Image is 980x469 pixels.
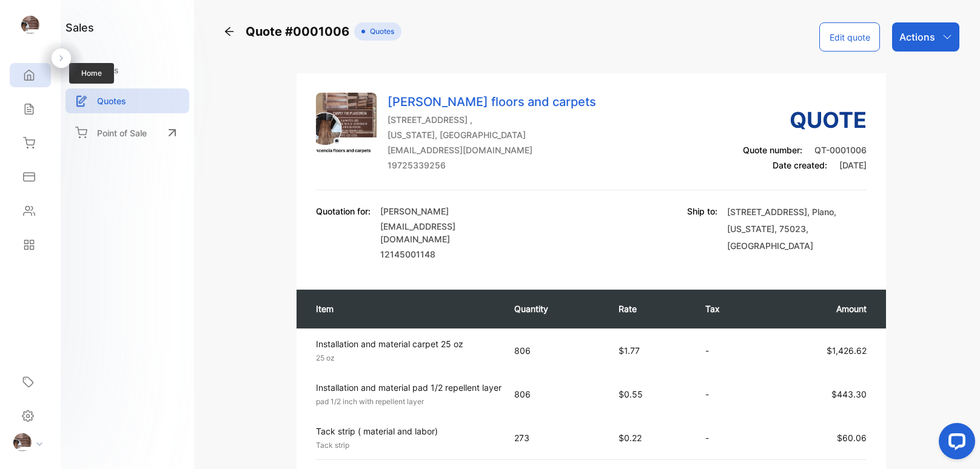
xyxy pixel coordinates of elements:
[65,119,189,146] a: Point of Sale
[743,104,867,136] h3: Quote
[619,433,642,443] span: $0.22
[705,431,750,444] p: -
[743,144,867,156] p: Quote number:
[839,160,867,170] span: [DATE]
[246,22,354,41] span: Quote #0001006
[316,338,502,350] p: Installation and material carpet 25 oz
[899,30,935,44] p: Actions
[316,381,502,394] p: Installation and material pad 1/2 repellent layer
[388,128,596,141] p: [US_STATE], [GEOGRAPHIC_DATA]
[514,302,594,315] p: Quantity
[774,302,867,315] p: Amount
[514,388,594,401] p: 806
[365,26,394,37] span: Quotes
[388,113,596,126] p: [STREET_ADDRESS] ,
[705,344,750,357] p: -
[316,353,502,364] p: 25 oz
[316,93,377,153] img: Company Logo
[380,220,520,245] p: [EMAIL_ADDRESS][DOMAIN_NAME]
[831,389,867,399] span: $443.30
[827,345,867,356] span: $1,426.62
[316,302,490,315] p: Item
[837,433,867,443] span: $60.06
[814,145,867,155] span: QT-0001006
[929,418,980,469] iframe: LiveChat chat widget
[743,159,867,171] p: Date created:
[65,19,94,36] h1: sales
[892,22,959,52] button: Actions
[97,127,147,139] p: Point of Sale
[316,425,502,437] p: Tack strip ( material and labor)
[316,396,502,407] p: pad 1/2 inch with repellent layer
[21,16,39,34] img: logo
[65,58,189,82] a: Sales
[388,93,596,111] p: [PERSON_NAME] floors and carpets
[619,302,681,315] p: Rate
[65,88,189,113] a: Quotes
[774,224,806,234] span: , 75023
[687,205,717,263] p: Ship to:
[727,207,807,217] span: [STREET_ADDRESS]
[619,345,640,356] span: $1.77
[619,389,643,399] span: $0.55
[13,433,32,451] img: profile
[97,95,126,107] p: Quotes
[705,388,750,401] p: -
[69,63,114,84] span: Home
[514,431,594,444] p: 273
[514,344,594,357] p: 806
[380,248,520,261] p: 12145001148
[819,22,880,52] button: Edit quote
[316,440,502,451] p: Tack strip
[316,205,371,218] p: Quotation for:
[388,159,596,171] p: 19725339256
[388,144,596,156] p: [EMAIL_ADDRESS][DOMAIN_NAME]
[380,205,520,218] p: [PERSON_NAME]
[807,207,834,217] span: , Plano
[705,302,750,315] p: Tax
